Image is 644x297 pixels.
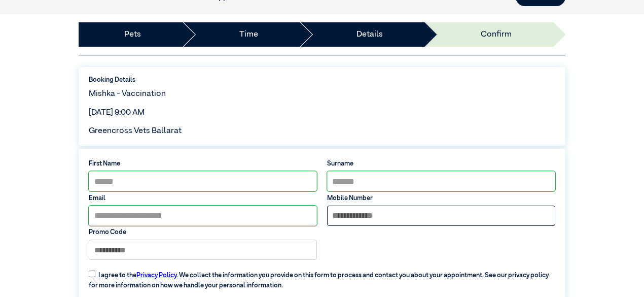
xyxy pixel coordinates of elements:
label: Surname [327,159,555,169]
label: First Name [89,159,317,169]
span: Mishka - Vaccination [89,90,166,98]
span: [DATE] 9:00 AM [89,109,145,117]
label: I agree to the . We collect the information you provide on this form to process and contact you a... [84,265,560,290]
a: Time [239,28,258,41]
label: Email [89,193,317,203]
label: Mobile Number [327,193,555,203]
a: Privacy Policy [136,272,176,279]
a: Pets [124,28,141,41]
a: Details [356,28,383,41]
span: Greencross Vets Ballarat [89,127,182,135]
input: I agree to thePrivacy Policy. We collect the information you provide on this form to process and ... [89,271,95,277]
label: Promo Code [89,227,317,237]
label: Booking Details [89,75,555,85]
